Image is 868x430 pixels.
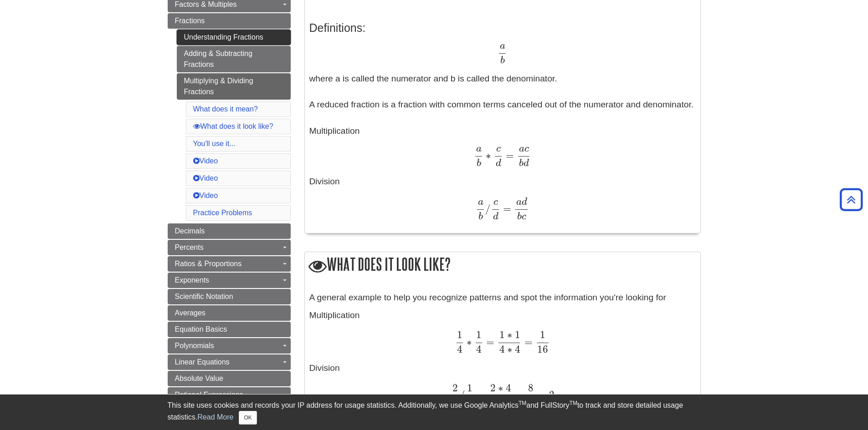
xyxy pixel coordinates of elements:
span: 4 [499,343,505,355]
span: = [512,389,523,401]
span: 4 [513,343,520,355]
span: = [535,389,546,401]
span: ∗ [505,343,513,355]
span: Ratios & Proportions [175,260,242,268]
a: Exponents [168,273,291,288]
span: 4 [476,343,482,355]
a: Practice Problems [193,209,252,217]
span: c [493,197,498,207]
span: Polynomials [175,342,214,349]
sup: TM [519,400,526,406]
span: 2 [546,389,555,401]
a: Scientific Notation [168,289,291,304]
span: / [485,202,491,215]
span: d [496,158,501,168]
a: What does it look like? [193,122,273,130]
span: Absolute Value [175,374,223,382]
span: d [493,212,498,222]
span: Rational Expressions [175,391,243,399]
span: b [500,56,505,66]
a: Linear Equations [168,354,291,370]
span: 4 [503,382,511,394]
a: Rational Expressions [168,387,291,403]
h3: Definitions: [309,21,696,35]
a: Fractions [168,13,291,29]
a: Polynomials [168,338,291,354]
span: 2 [490,382,496,394]
a: Absolute Value [168,371,291,386]
a: You'll use it... [193,140,236,147]
span: a [516,197,522,207]
span: Equation Basics [175,325,227,333]
span: ∗ [483,149,491,162]
div: This site uses cookies and records your IP address for usage statistics. Additionally, we use Goo... [168,400,701,425]
a: Understanding Fractions [177,30,291,45]
span: Decimals [175,227,205,235]
span: = [474,389,485,401]
a: Back to Top [837,193,866,206]
span: 1 [467,382,473,394]
span: ∗ [505,329,513,341]
span: 1 [513,329,520,341]
span: a [500,41,505,51]
a: Read More [197,413,233,421]
span: Linear Equations [175,358,230,366]
span: a [519,144,524,154]
span: = [500,202,511,215]
span: c [496,144,501,154]
p: A general example to help you recognize patterns and spot the information you're looking for [309,291,696,304]
a: Equation Basics [168,322,291,337]
a: Decimals [168,223,291,239]
span: Fractions [175,17,205,25]
a: Averages [168,305,291,321]
span: Scientific Notation [175,293,233,300]
span: 1 [457,329,462,341]
span: d [522,197,527,207]
a: What does it mean? [193,105,258,113]
span: = [483,336,494,348]
span: a [478,197,483,207]
button: Close [239,411,257,425]
a: Adding & Subtracting Fractions [177,46,291,72]
a: Ratios & Proportions [168,256,291,272]
span: 1 [499,329,505,341]
h2: What does it look like? [305,252,700,278]
span: 4 [457,343,462,355]
a: Multiplying & Dividing Fractions [177,73,291,100]
span: ∗ [464,336,472,348]
span: 8 [528,382,534,394]
span: c [522,212,526,222]
span: b [517,212,522,222]
span: 2 [452,382,458,394]
span: b [477,158,481,168]
span: = [503,149,514,162]
div: where a is called the numerator and b is called the denominator. A reduced fraction is a fraction... [309,12,696,228]
a: Video [193,192,218,199]
span: 16 [537,343,548,355]
a: Video [193,157,218,165]
span: d [524,158,529,168]
span: ∗ [496,382,503,394]
span: c [524,144,529,154]
span: Factors & Multiples [175,0,237,8]
span: a [476,144,482,154]
div: Multiplication Division [309,291,696,415]
span: Exponents [175,276,210,284]
a: Video [193,174,218,182]
span: b [519,158,524,168]
span: b [478,212,483,222]
span: / [460,389,465,401]
sup: TM [570,400,577,406]
span: Averages [175,309,205,317]
span: Percents [175,243,204,251]
span: 1 [476,329,482,341]
a: Percents [168,240,291,255]
span: 1 [540,329,545,341]
span: = [521,336,532,348]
